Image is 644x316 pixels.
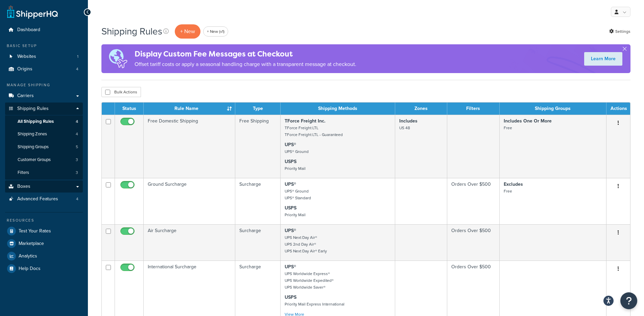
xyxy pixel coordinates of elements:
a: Customer Groups 3 [5,154,83,166]
a: Shipping Rules [5,103,83,115]
span: 4 [76,119,78,125]
a: Filters 3 [5,166,83,179]
th: Shipping Groups [500,103,606,115]
li: Shipping Groups [5,141,83,153]
strong: UPS® [285,141,296,148]
span: 5 [76,144,78,150]
a: Carriers [5,90,83,102]
strong: USPS [285,158,296,165]
td: Orders Over $500 [447,224,500,261]
p: + New [175,24,200,38]
a: + New (v1) [203,26,228,37]
span: Boxes [17,184,30,189]
small: TForce Freight LTL TForce Freight LTL - Guaranteed [285,125,343,138]
th: Status [115,103,144,115]
a: Advanced Features 4 [5,193,83,205]
strong: USPS [285,294,296,301]
small: UPS Next Day Air® UPS 2nd Day Air® UPS Next Day Air® Early [285,234,327,254]
small: UPS® Ground UPS® Standard [285,188,311,201]
img: duties-banner-06bc72dcb5fe05cb3f9472aba00be2ae8eb53ab6f0d8bb03d382ba314ac3c341.png [101,44,135,73]
li: Websites [5,50,83,63]
a: Settings [609,27,630,36]
td: Ground Surcharge [144,178,235,224]
li: Advanced Features [5,193,83,205]
span: 1 [77,54,78,60]
div: Manage Shipping [5,82,83,88]
div: Basic Setup [5,43,83,49]
th: Zones [395,103,447,115]
td: Air Surcharge [144,224,235,261]
strong: Excludes [504,181,523,188]
a: Help Docs [5,263,83,275]
span: Shipping Rules [17,106,49,112]
span: Carriers [17,93,34,99]
span: 3 [76,157,78,163]
span: Customer Groups [18,157,51,163]
small: Priority Mail [285,212,306,218]
strong: UPS® [285,227,296,234]
span: Marketplace [19,241,44,247]
small: Priority Mail Express International [285,301,344,307]
td: Orders Over $500 [447,178,500,224]
span: All Shipping Rules [18,119,54,125]
h1: Shipping Rules [101,25,162,38]
a: Origins 4 [5,63,83,75]
strong: Includes [399,117,418,125]
span: Help Docs [19,266,41,272]
a: Boxes [5,180,83,193]
td: Surcharge [235,224,281,261]
li: Customer Groups [5,154,83,166]
button: Bulk Actions [101,87,141,97]
span: Shipping Groups [18,144,49,150]
span: 4 [76,196,78,202]
strong: UPS® [285,263,296,270]
th: Rule Name : activate to sort column ascending [144,103,235,115]
th: Shipping Methods [281,103,395,115]
span: Dashboard [17,27,40,33]
th: Type [235,103,281,115]
td: Free Domestic Shipping [144,115,235,178]
a: All Shipping Rules 4 [5,115,83,128]
small: Priority Mail [285,165,306,172]
span: Origins [17,66,32,72]
span: Filters [18,170,29,176]
span: Analytics [19,253,37,259]
span: Shipping Zones [18,131,47,137]
th: Filters [447,103,500,115]
span: 3 [76,170,78,176]
li: Shipping Zones [5,128,83,140]
small: UPS® Ground [285,149,309,155]
a: Websites 1 [5,50,83,63]
li: Filters [5,166,83,179]
a: Shipping Groups 5 [5,141,83,153]
small: Free [504,125,512,131]
strong: TForce Freight Inc. [285,117,326,125]
li: Shipping Rules [5,103,83,180]
th: Actions [606,103,630,115]
a: ShipperHQ Home [7,5,58,19]
p: Offset tariff costs or apply a seasonal handling charge with a transparent message at checkout. [135,60,356,69]
h4: Display Custom Fee Messages at Checkout [135,48,356,60]
div: Resources [5,218,83,223]
li: Test Your Rates [5,225,83,237]
button: Open Resource Center [620,292,637,309]
td: Free Shipping [235,115,281,178]
strong: Includes One Or More [504,117,552,125]
a: Dashboard [5,24,83,36]
a: Marketplace [5,238,83,250]
strong: USPS [285,204,296,211]
a: Shipping Zones 4 [5,128,83,140]
span: Advanced Features [17,196,58,202]
span: Test Your Rates [19,228,51,234]
a: Analytics [5,250,83,262]
a: Learn More [584,52,622,66]
li: Origins [5,63,83,75]
small: US 48 [399,125,410,131]
small: Free [504,188,512,194]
